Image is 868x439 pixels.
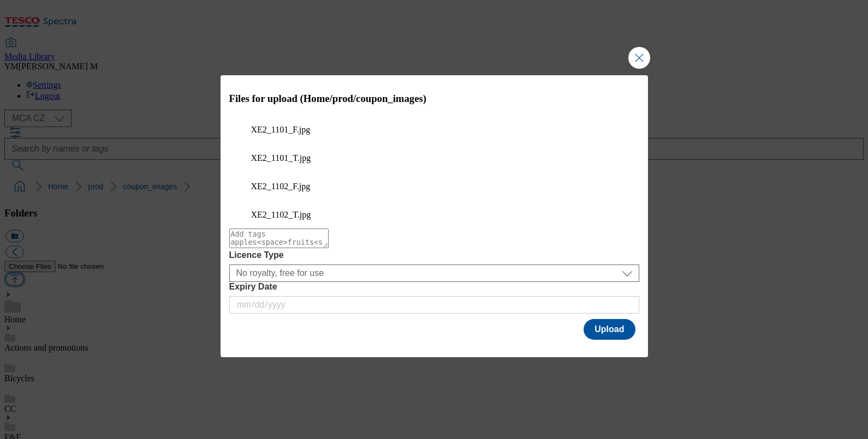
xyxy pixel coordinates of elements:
label: Licence Type [229,250,639,260]
figcaption: XE2_1101_T.jpg [251,153,617,163]
button: Upload [584,319,635,340]
figcaption: XE2_1102_F.jpg [251,182,617,191]
figcaption: XE2_1102_T.jpg [251,210,617,220]
button: Close Modal [628,47,650,69]
div: Modal [221,75,648,357]
h3: Files for upload (Home/prod/coupon_images) [229,93,639,105]
label: Expiry Date [229,282,639,292]
figcaption: XE2_1101_F.jpg [251,125,617,135]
